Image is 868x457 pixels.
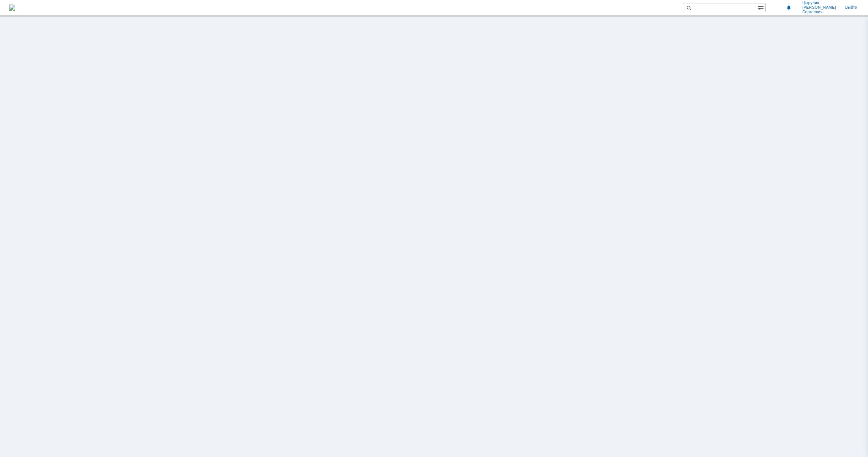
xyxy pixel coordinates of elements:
img: logo [9,5,15,11]
a: Перейти на домашнюю страницу [9,5,15,11]
span: [PERSON_NAME] [802,5,836,10]
span: Расширенный поиск [758,3,765,11]
span: Цырулик [802,1,836,5]
span: Сергеевич [802,10,836,14]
